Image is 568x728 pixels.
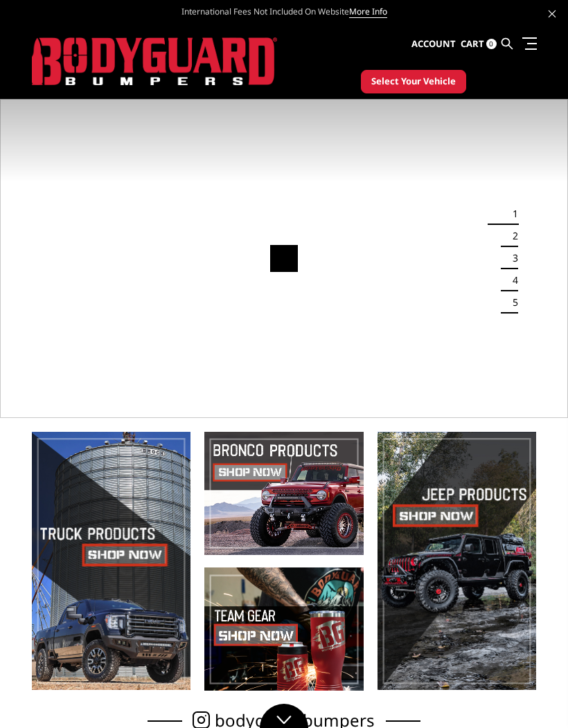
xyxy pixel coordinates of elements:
[411,26,456,63] a: Account
[32,37,278,86] img: BODYGUARD BUMPERS
[461,37,484,50] span: Cart
[504,203,518,226] button: 1 of 5
[411,37,456,50] span: Account
[215,713,375,727] span: bodyguardbumpers
[361,70,466,93] button: Select Your Vehicle
[486,39,497,49] span: 0
[461,26,497,63] a: Cart 0
[504,226,518,248] button: 2 of 5
[349,6,387,18] a: More Info
[504,248,518,270] button: 3 of 5
[371,75,456,89] span: Select Your Vehicle
[504,269,518,291] button: 4 of 5
[260,704,308,728] a: Click to Down
[504,291,518,313] button: 5 of 5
